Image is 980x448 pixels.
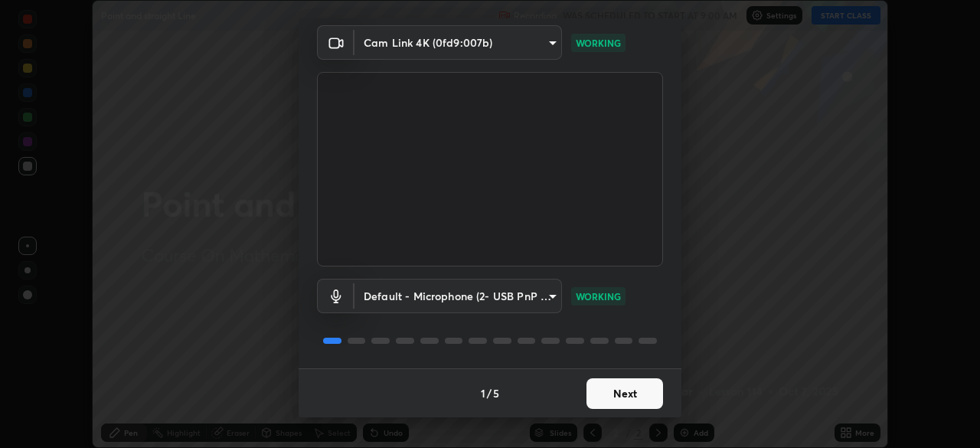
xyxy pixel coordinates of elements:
h4: 1 [481,385,485,401]
div: Cam Link 4K (0fd9:007b) [354,25,562,60]
p: WORKING [576,289,621,303]
p: WORKING [576,36,621,50]
h4: 5 [493,385,499,401]
div: Cam Link 4K (0fd9:007b) [354,279,562,313]
h4: / [487,385,492,401]
button: Next [586,378,663,409]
